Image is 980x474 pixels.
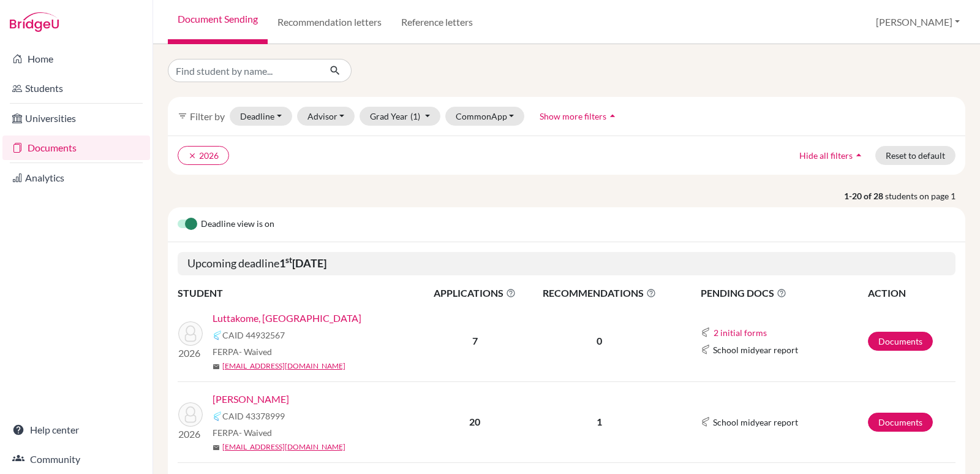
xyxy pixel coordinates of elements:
[799,150,853,161] span: Hide all filters
[297,107,355,126] button: Advisor
[2,447,150,472] a: Community
[701,417,710,427] img: Common App logo
[528,286,671,300] span: RECOMMENDATIONS
[875,146,956,165] button: Reset to default
[606,110,619,122] i: arrow_drop_up
[867,285,956,301] th: ACTION
[469,416,480,427] b: 20
[844,189,885,202] strong: 1-20 of 28
[213,363,220,370] span: mail
[360,107,440,126] button: Grad Year(1)
[789,146,875,165] button: Hide all filtersarrow_drop_up
[213,392,289,407] a: [PERSON_NAME]
[178,427,203,442] p: 2026
[713,416,798,429] span: School midyear report
[853,149,865,161] i: arrow_drop_up
[285,255,292,265] sup: st
[213,444,220,451] span: mail
[10,12,59,32] img: Bridge-U
[445,107,525,126] button: CommonApp
[2,76,150,101] a: Students
[868,413,933,432] a: Documents
[472,335,478,346] b: 7
[885,189,965,202] span: students on page 1
[2,106,150,131] a: Universities
[178,111,187,121] i: filter_list
[188,151,197,160] i: clear
[279,256,326,270] b: 1 [DATE]
[168,59,320,82] input: Find student by name...
[239,427,272,438] span: - Waived
[178,146,229,165] button: clear2026
[2,47,150,71] a: Home
[178,321,203,346] img: Luttakome, Jordan
[201,217,274,232] span: Deadline view is on
[178,285,423,301] th: STUDENT
[222,410,285,422] span: CAID 43378999
[222,361,345,372] a: [EMAIL_ADDRESS][DOMAIN_NAME]
[178,252,956,275] h5: Upcoming deadline
[239,346,272,357] span: - Waived
[701,327,710,337] img: Common App logo
[230,107,292,126] button: Deadline
[222,329,285,342] span: CAID 44932567
[178,346,203,361] p: 2026
[410,111,420,121] span: (1)
[2,136,150,160] a: Documents
[178,402,203,427] img: Magezi, Christabel
[540,111,606,121] span: Show more filters
[701,345,710,354] img: Common App logo
[870,10,965,34] button: [PERSON_NAME]
[213,331,222,340] img: Common App logo
[423,286,527,300] span: APPLICATIONS
[190,110,225,122] span: Filter by
[528,334,671,348] p: 0
[213,311,361,326] a: Luttakome, [GEOGRAPHIC_DATA]
[529,107,629,126] button: Show more filtersarrow_drop_up
[222,442,345,453] a: [EMAIL_ADDRESS][DOMAIN_NAME]
[213,411,222,421] img: Common App logo
[528,415,671,429] p: 1
[213,426,272,439] span: FERPA
[701,286,867,300] span: PENDING DOCS
[2,166,150,190] a: Analytics
[713,343,798,356] span: School midyear report
[2,418,150,442] a: Help center
[868,332,933,351] a: Documents
[213,345,272,358] span: FERPA
[713,326,767,340] button: 2 initial forms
